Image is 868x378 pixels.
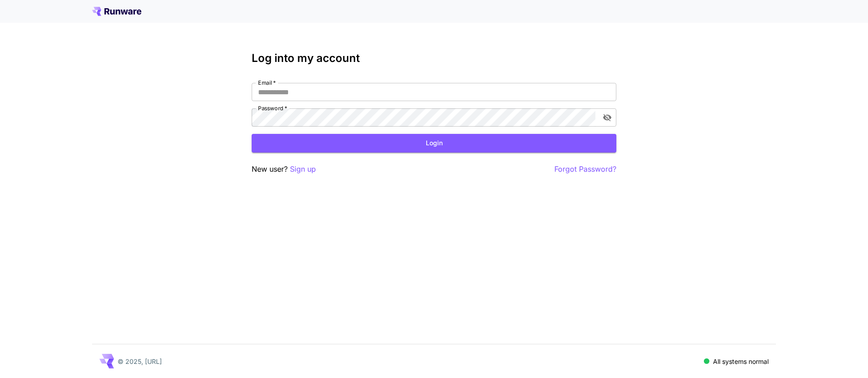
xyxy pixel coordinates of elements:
[258,104,287,112] label: Password
[252,52,616,65] h3: Log into my account
[252,134,616,153] button: Login
[713,357,769,366] p: All systems normal
[258,79,276,87] label: Email
[118,357,162,366] p: © 2025, [URL]
[599,109,615,126] button: toggle password visibility
[554,163,616,175] button: Forgot Password?
[252,163,316,175] p: New user?
[290,163,316,175] button: Sign up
